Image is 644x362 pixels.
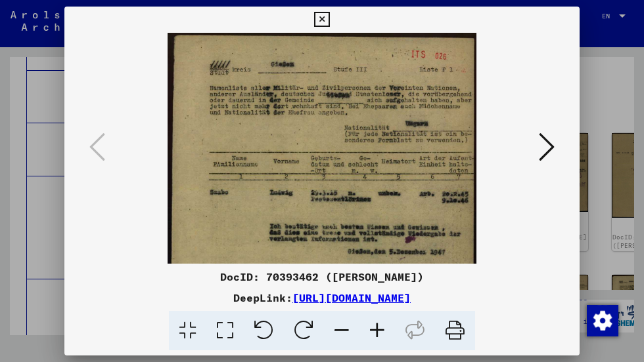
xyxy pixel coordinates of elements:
a: [URL][DOMAIN_NAME] [292,291,411,304]
div: DocID: 70393462 ([PERSON_NAME]) [64,269,580,285]
div: DeepLink: [64,290,580,306]
img: Change consent [587,305,618,336]
div: Change consent [586,304,618,336]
